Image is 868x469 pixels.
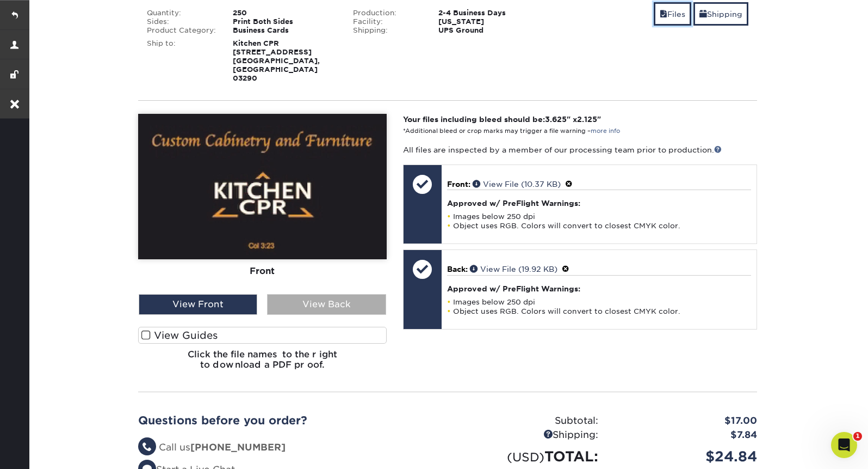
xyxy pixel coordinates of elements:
[447,284,751,293] h4: Approved w/ PreFlight Warnings:
[345,26,431,35] div: Shipping:
[693,2,748,26] a: Shipping
[403,144,757,155] p: All files are inspected by a member of our processing team prior to production.
[138,327,387,344] label: View Guides
[660,10,667,19] span: files
[403,115,601,124] strong: Your files including bleed should be: " x "
[225,17,345,26] div: Print Both Sides
[654,2,691,26] a: Files
[447,180,470,188] span: Front:
[430,9,550,17] div: 2-4 Business Days
[345,17,431,26] div: Facility:
[403,127,620,135] small: *Additional bleed or crop marks may trigger a file warning –
[470,265,557,273] a: View File (19.92 KB)
[591,127,620,135] a: more info
[447,212,751,221] li: Images below 250 dpi
[139,9,225,17] div: Quantity:
[190,442,286,453] strong: [PHONE_NUMBER]
[448,428,606,442] div: Shipping:
[139,39,225,83] div: Ship to:
[448,414,606,428] div: Subtotal:
[139,294,257,315] div: View Front
[545,115,567,124] span: 3.625
[138,259,387,283] div: Front
[139,26,225,35] div: Product Category:
[447,199,751,208] h4: Approved w/ PreFlight Warnings:
[233,39,320,82] strong: Kitchen CPR [STREET_ADDRESS] [GEOGRAPHIC_DATA], [GEOGRAPHIC_DATA] 03290
[448,446,606,467] div: TOTAL:
[139,17,225,26] div: Sides:
[447,297,751,307] li: Images below 250 dpi
[138,349,387,379] h6: Click the file names to the right to download a PDF proof.
[699,10,707,19] span: shipping
[831,432,857,458] iframe: Intercom live chat
[507,450,544,464] small: (USD)
[430,17,550,26] div: [US_STATE]
[225,9,345,17] div: 250
[447,265,468,273] span: Back:
[430,26,550,35] div: UPS Ground
[473,180,561,188] a: View File (10.37 KB)
[606,446,765,467] div: $24.84
[138,441,439,455] li: Call us
[267,294,386,315] div: View Back
[447,221,751,230] li: Object uses RGB. Colors will convert to closest CMYK color.
[606,414,765,428] div: $17.00
[345,9,431,17] div: Production:
[577,115,597,124] span: 2.125
[606,428,765,442] div: $7.84
[853,432,862,441] span: 1
[225,26,345,35] div: Business Cards
[447,307,751,316] li: Object uses RGB. Colors will convert to closest CMYK color.
[138,414,439,427] h2: Questions before you order?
